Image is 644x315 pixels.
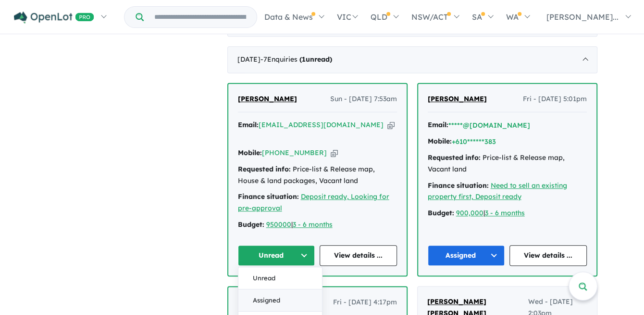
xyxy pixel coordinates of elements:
a: [EMAIL_ADDRESS][DOMAIN_NAME] [259,120,384,129]
button: Unread [238,245,315,266]
button: Copy [387,120,395,130]
button: Copy [331,148,338,158]
strong: Finance situation: [428,181,489,190]
span: Fri - [DATE] 5:01pm [523,93,587,105]
div: Price-list & Release map, Vacant land [428,152,587,175]
div: | [428,208,587,219]
span: 1 [302,55,306,64]
span: - 7 Enquir ies [260,55,332,64]
a: 3 - 6 months [293,220,333,229]
div: | [238,219,397,231]
strong: Requested info: [238,165,291,173]
a: Deposit ready, Looking for pre-approval [238,192,389,212]
span: [PERSON_NAME] [238,94,297,103]
a: Need to sell an existing property first, Deposit ready [428,181,567,201]
a: 900,000 [456,209,483,217]
span: Fri - [DATE] 4:17pm [333,297,397,308]
a: View details ... [320,245,397,266]
span: [PERSON_NAME] [428,94,487,103]
button: Assigned [238,289,322,311]
a: [PHONE_NUMBER] [262,148,327,157]
strong: Requested info: [428,153,481,162]
strong: Budget: [428,209,454,217]
img: Openlot PRO Logo White [14,12,94,24]
div: Price-list & Release map, House & land packages, Vacant land [238,164,397,187]
a: [PERSON_NAME] [238,93,297,105]
strong: ( unread) [299,55,332,64]
a: View details ... [509,245,587,266]
strong: Mobile: [238,148,262,157]
span: [PERSON_NAME]... [546,12,619,22]
input: Try estate name, suburb, builder or developer [146,7,255,27]
strong: Mobile: [428,137,452,145]
a: 950000 [266,220,291,229]
strong: Email: [238,120,259,129]
strong: Finance situation: [238,192,299,201]
div: [DATE] [227,46,597,73]
span: Sun - [DATE] 7:53am [330,93,397,105]
strong: Email: [428,120,448,129]
strong: Budget: [238,220,264,229]
a: [PERSON_NAME] [428,93,487,105]
a: 3 - 6 months [485,209,525,217]
button: Assigned [428,245,505,266]
button: Unread [238,267,322,289]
